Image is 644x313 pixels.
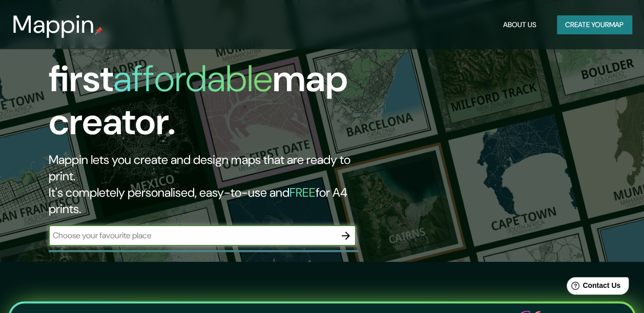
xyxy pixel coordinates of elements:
h3: Mappin [12,10,95,39]
h1: The first map creator. [49,14,371,152]
button: Create yourmap [557,15,632,34]
h5: FREE [289,184,316,200]
img: mappin-pin [95,27,103,35]
input: Choose your favourite place [49,229,336,241]
button: About Us [499,15,541,34]
h1: affordable [113,55,273,102]
h2: Mappin lets you create and design maps that are ready to print. It's completely personalised, eas... [49,152,371,217]
iframe: Help widget launcher [553,273,633,302]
